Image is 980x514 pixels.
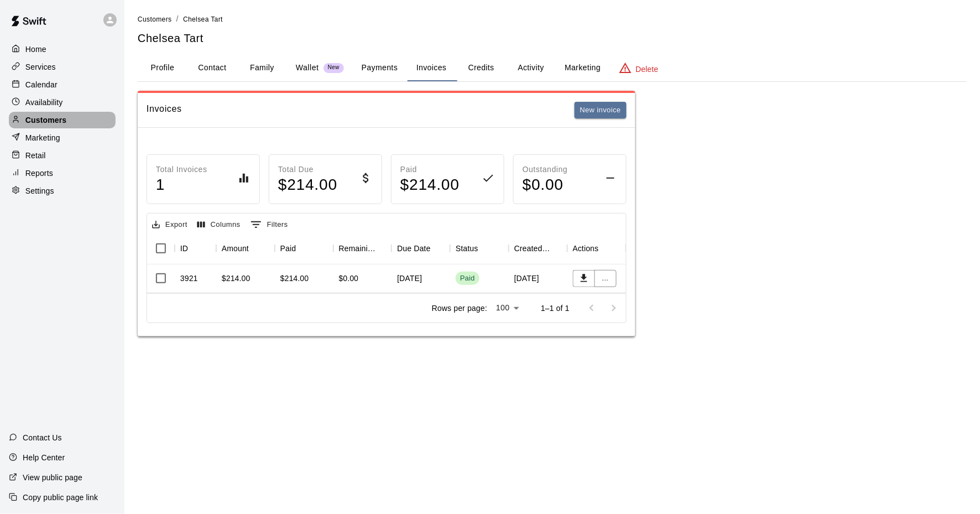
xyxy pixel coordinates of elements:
[450,233,509,264] div: Status
[249,241,264,256] button: Sort
[523,175,568,195] h4: $ 0.00
[216,233,275,264] div: Amount
[509,233,567,264] div: Created On
[138,14,172,23] a: Customers
[506,55,556,81] button: Activity
[23,472,82,483] p: View public page
[573,270,595,287] button: Download PDF
[9,76,116,93] a: Calendar
[431,241,446,256] button: Sort
[138,31,967,46] h5: Chelsea Tart
[541,303,570,314] p: 1–1 of 1
[25,61,56,72] p: Services
[237,55,287,81] button: Family
[392,264,450,293] div: [DATE]
[23,432,62,443] p: Contact Us
[149,216,190,233] button: Export
[595,270,617,287] button: ...
[156,164,207,175] p: Total Invoices
[567,233,626,264] div: Actions
[176,13,179,25] li: /
[9,94,116,111] a: Availability
[406,55,456,81] button: Invoices
[599,241,614,256] button: Sort
[9,112,116,128] a: Customers
[138,55,187,81] button: Profile
[556,55,609,81] button: Marketing
[9,147,116,164] a: Retail
[456,55,506,81] button: Credits
[456,233,478,264] div: Status
[333,233,392,264] div: Remaining
[339,233,377,264] div: Remaining
[432,303,487,314] p: Rows per page:
[509,264,567,293] div: [DATE]
[296,241,311,256] button: Sort
[575,102,627,119] button: New invoice
[23,452,65,463] p: Help Center
[275,233,333,264] div: Paid
[25,115,66,126] p: Customers
[25,44,46,55] p: Home
[9,41,116,58] a: Home
[248,216,291,233] button: Show filters
[156,175,207,195] h4: 1
[400,175,460,195] h4: $ 214.00
[9,59,116,75] a: Services
[25,132,60,143] p: Marketing
[514,233,552,264] div: Created On
[175,233,216,264] div: ID
[25,79,58,90] p: Calendar
[25,150,46,161] p: Retail
[9,165,116,181] a: Reports
[222,273,251,284] div: $214.00
[636,64,659,75] p: Delete
[138,13,967,25] nav: breadcrumb
[25,168,53,179] p: Reports
[187,55,237,81] button: Contact
[138,55,967,81] div: basic tabs example
[9,183,116,199] a: Settings
[25,185,54,196] p: Settings
[9,129,116,146] a: Marketing
[147,102,182,119] h6: Invoices
[222,233,249,264] div: Amount
[180,273,198,284] div: 3921
[23,492,98,503] p: Copy public page link
[339,273,359,284] div: $0.00
[392,233,450,264] div: Due Date
[400,164,460,175] p: Paid
[280,273,309,284] div: $214.00
[188,241,204,256] button: Sort
[296,62,319,74] p: Wallet
[353,55,406,81] button: Payments
[523,164,568,175] p: Outstanding
[138,15,172,23] span: Customers
[478,241,494,256] button: Sort
[552,241,567,256] button: Sort
[573,233,599,264] div: Actions
[278,175,337,195] h4: $ 214.00
[324,64,344,71] span: New
[25,97,63,108] p: Availability
[183,15,223,23] span: Chelsea Tart
[180,233,188,264] div: ID
[376,241,392,256] button: Sort
[460,273,475,284] div: Paid
[278,164,337,175] p: Total Due
[397,233,430,264] div: Due Date
[195,216,243,233] button: Select columns
[280,233,296,264] div: Paid
[492,300,523,316] div: 100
